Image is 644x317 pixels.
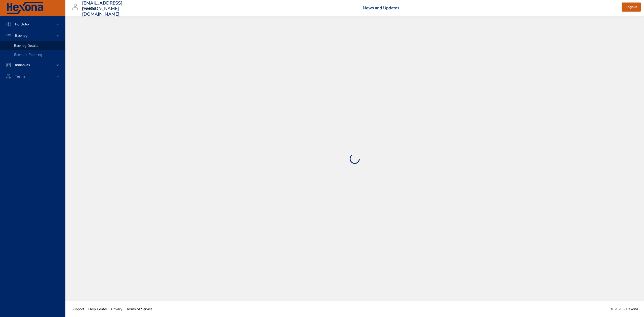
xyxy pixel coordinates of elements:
[109,303,124,315] a: Privacy
[11,22,33,27] span: Portfolio
[622,3,641,12] button: Logout
[82,1,123,17] h3: [EMAIL_ADDRESS][PERSON_NAME][DOMAIN_NAME]
[86,303,109,315] a: Help Center
[14,43,38,48] span: Backlog Details
[11,33,31,38] span: Backlog
[363,5,399,11] a: News and Updates
[6,2,44,14] img: Hexona
[11,74,29,79] span: Teams
[88,307,107,311] span: Help Center
[14,52,42,57] span: Scenario Planning
[69,303,86,315] a: Support
[626,4,637,10] span: Logout
[111,307,122,311] span: Privacy
[82,5,104,13] div: Raintree
[126,307,152,311] span: Terms of Service
[124,303,154,315] a: Terms of Service
[11,63,34,67] span: Initiatives
[71,307,84,311] span: Support
[611,307,638,311] span: © 2020 - Hexona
